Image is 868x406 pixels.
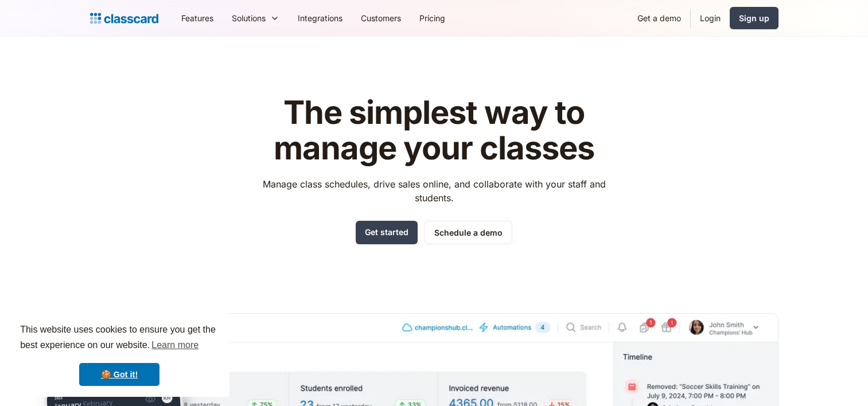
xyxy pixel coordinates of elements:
[730,7,779,29] a: Sign up
[252,177,616,205] p: Manage class schedules, drive sales online, and collaborate with your staff and students.
[691,5,730,31] a: Login
[356,221,418,244] a: Get started
[628,5,690,31] a: Get a demo
[739,12,769,24] div: Sign up
[352,5,410,31] a: Customers
[79,363,159,386] a: dismiss cookie message
[150,337,200,354] a: learn more about cookies
[410,5,454,31] a: Pricing
[252,95,616,166] h1: The simplest way to manage your classes
[232,12,266,24] div: Solutions
[289,5,352,31] a: Integrations
[223,5,289,31] div: Solutions
[172,5,223,31] a: Features
[9,312,229,397] div: cookieconsent
[90,10,158,26] a: Logo
[425,221,512,244] a: Schedule a demo
[20,323,219,354] span: This website uses cookies to ensure you get the best experience on our website.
